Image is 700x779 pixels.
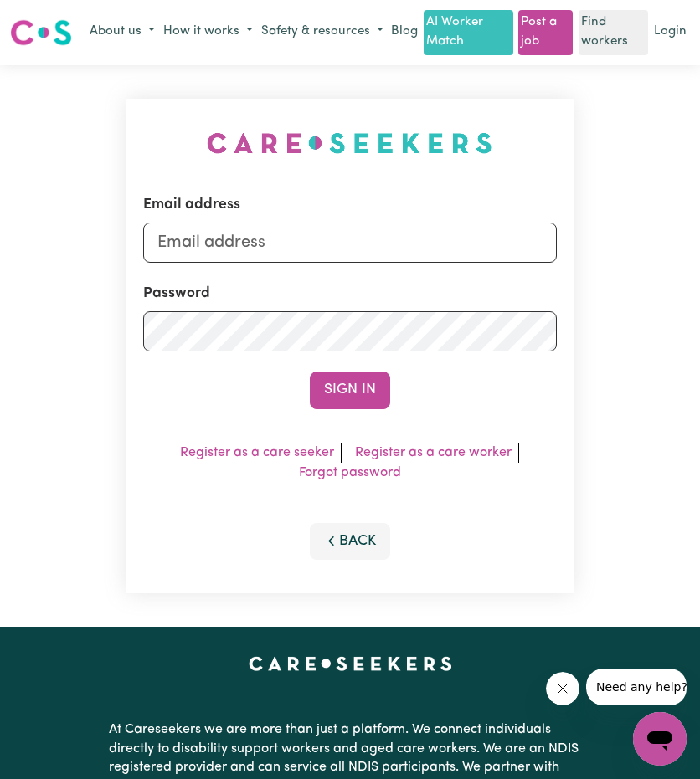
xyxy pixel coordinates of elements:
img: Careseekers logo [10,18,72,48]
a: Find workers [579,10,648,55]
a: Post a job [518,10,573,55]
button: Safety & resources [257,18,388,46]
a: Forgot password [299,466,401,479]
label: Password [143,283,210,305]
a: AI Worker Match [424,10,512,55]
a: Careseekers home page [249,657,452,670]
button: Sign In [310,372,390,408]
button: How it works [159,18,257,46]
iframe: Message from company [586,669,687,705]
input: Email address [143,223,556,263]
a: Register as a care worker [355,446,512,459]
a: Blog [388,19,421,45]
iframe: Button to launch messaging window [633,712,687,766]
a: Careseekers logo [10,13,72,52]
iframe: Close message [546,672,579,705]
a: Login [651,19,690,45]
label: Email address [143,194,240,216]
span: Need any help? [10,12,101,25]
button: Back [310,523,390,560]
a: Register as a care seeker [180,446,334,459]
button: About us [85,18,159,46]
